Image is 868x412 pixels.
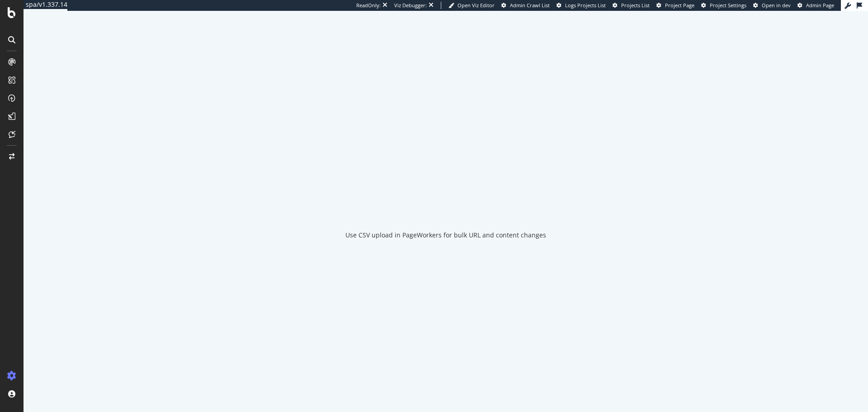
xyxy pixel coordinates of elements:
span: Projects List [621,2,650,9]
a: Projects List [613,2,650,9]
div: ReadOnly: [356,2,381,9]
span: Project Page [665,2,694,9]
span: Open Viz Editor [458,2,495,9]
span: Logs Projects List [565,2,606,9]
span: Open in dev [762,2,791,9]
a: Project Page [656,2,694,9]
a: Logs Projects List [557,2,606,9]
div: animation [413,184,478,216]
div: Use CSV upload in PageWorkers for bulk URL and content changes [345,231,546,240]
a: Admin Crawl List [501,2,550,9]
div: Viz Debugger: [394,2,427,9]
span: Admin Crawl List [510,2,550,9]
a: Open Viz Editor [448,2,495,9]
a: Project Settings [701,2,746,9]
span: Project Settings [710,2,746,9]
a: Open in dev [753,2,791,9]
span: Admin Page [806,2,834,9]
a: Admin Page [797,2,834,9]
